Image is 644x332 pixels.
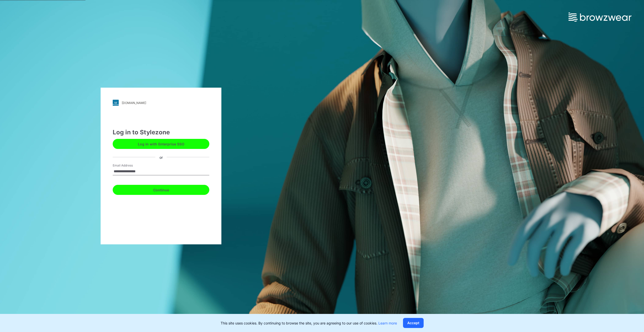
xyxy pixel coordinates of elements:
[403,318,424,328] button: Accept
[569,13,631,22] img: browzwear-logo.73288ffb.svg
[113,128,209,137] div: Log in to Stylezone
[122,101,146,105] div: [DOMAIN_NAME]
[221,320,397,326] p: This site uses cookies. By continuing to browse the site, you are agreeing to our use of cookies.
[113,185,209,195] button: Continue
[113,100,209,106] a: [DOMAIN_NAME]
[155,154,167,160] div: or
[113,100,119,106] img: svg+xml;base64,PHN2ZyB3aWR0aD0iMjgiIGhlaWdodD0iMjgiIHZpZXdCb3g9IjAgMCAyOCAyOCIgZmlsbD0ibm9uZSIgeG...
[113,139,209,149] button: Log in with Enterprise SSO
[113,163,148,168] label: Email Address
[378,321,397,325] a: Learn more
